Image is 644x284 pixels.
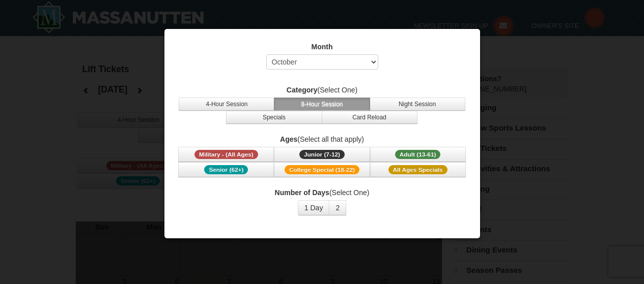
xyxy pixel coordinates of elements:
[370,147,466,162] button: Adult (13-61)
[275,188,329,197] strong: Number of Days
[388,165,447,174] span: All Ages Specials
[370,98,465,111] button: Night Session
[177,187,467,198] label: (Select One)
[274,162,370,177] button: College Special (18-22)
[226,111,322,124] button: Specials
[329,200,346,215] button: 2
[312,43,333,51] strong: Month
[204,165,248,174] span: Senior (62+)
[287,86,318,94] strong: Category
[299,150,345,159] span: Junior (7-12)
[298,200,330,215] button: 1 Day
[322,111,417,124] button: Card Reload
[178,162,274,177] button: Senior (62+)
[178,147,274,162] button: Military - (All Ages)
[285,165,359,174] span: College Special (18-22)
[194,150,258,159] span: Military - (All Ages)
[177,134,467,144] label: (Select all that apply)
[280,135,297,143] strong: Ages
[395,150,441,159] span: Adult (13-61)
[274,98,370,111] button: 8-Hour Session
[177,85,467,95] label: (Select One)
[274,147,370,162] button: Junior (7-12)
[370,162,466,177] button: All Ages Specials
[179,98,274,111] button: 4-Hour Session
